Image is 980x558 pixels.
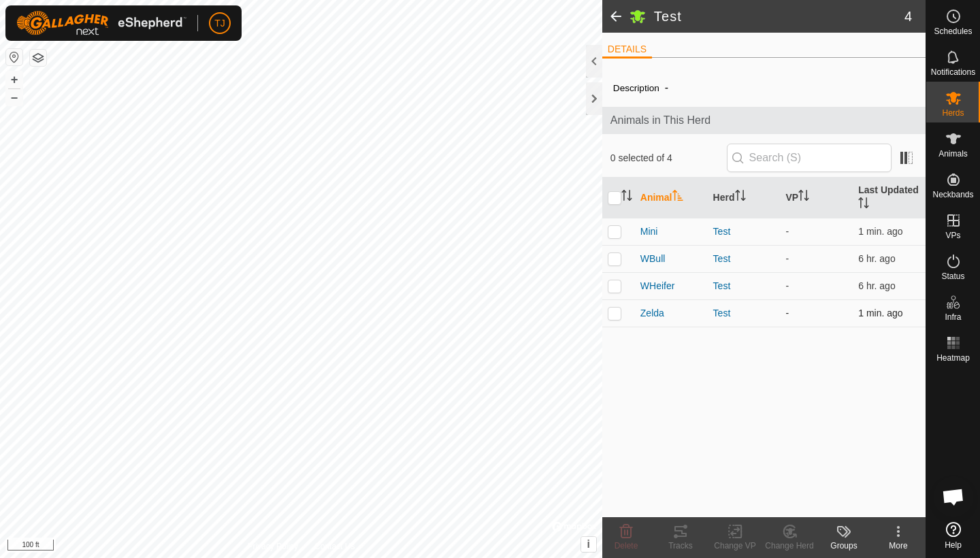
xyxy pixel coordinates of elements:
div: Test [713,225,775,239]
th: Animal [635,178,708,218]
span: Neckbands [932,191,973,199]
span: Notifications [931,68,975,76]
div: Test [713,279,775,293]
div: Open chat [933,476,974,517]
th: Last Updated [853,178,926,218]
li: DETAILS [602,42,652,59]
span: Herds [942,109,964,117]
span: Heatmap [936,354,970,362]
span: i [587,538,590,550]
button: Reset Map [6,49,22,65]
span: Animals in This Herd [610,112,917,129]
p-sorticon: Activate to sort [672,192,683,203]
a: Contact Us [314,540,355,553]
span: Help [945,541,962,549]
th: VP [780,178,853,218]
div: More [871,540,926,552]
span: WHeifer [640,279,675,293]
span: Status [941,272,964,280]
button: Map Layers [30,50,46,66]
span: Infra [945,313,961,321]
span: Sep 24, 2025 at 12:30 AM [858,280,896,291]
h2: Test [654,8,904,24]
app-display-virtual-paddock-transition: - [785,308,789,318]
p-sorticon: Activate to sort [798,192,809,203]
div: Tracks [653,540,708,552]
span: Sep 24, 2025 at 12:30 AM [858,253,896,264]
p-sorticon: Activate to sort [735,192,746,203]
label: Description [613,83,659,93]
span: VPs [945,231,960,240]
span: Schedules [934,27,972,35]
p-sorticon: Activate to sort [858,199,869,210]
div: Test [713,252,775,266]
div: Change VP [708,540,762,552]
img: Gallagher Logo [16,11,186,35]
span: 0 selected of 4 [610,151,727,165]
span: WBull [640,252,666,266]
span: - [659,76,674,99]
app-display-virtual-paddock-transition: - [785,226,789,237]
a: Privacy Policy [247,540,298,553]
span: Animals [938,150,968,158]
span: Sep 24, 2025 at 7:00 AM [858,308,902,318]
p-sorticon: Activate to sort [621,192,632,203]
span: Mini [640,225,658,239]
input: Search (S) [727,144,892,172]
span: TJ [214,16,225,31]
span: Delete [615,541,638,551]
button: + [6,71,22,88]
button: – [6,89,22,105]
button: i [581,537,596,552]
span: 4 [904,6,912,27]
app-display-virtual-paddock-transition: - [785,253,789,264]
div: Change Herd [762,540,817,552]
app-display-virtual-paddock-transition: - [785,280,789,291]
th: Herd [708,178,781,218]
div: Groups [817,540,871,552]
a: Help [926,516,980,555]
div: Test [713,306,775,321]
span: Zelda [640,306,664,321]
span: Sep 24, 2025 at 7:00 AM [858,226,902,237]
